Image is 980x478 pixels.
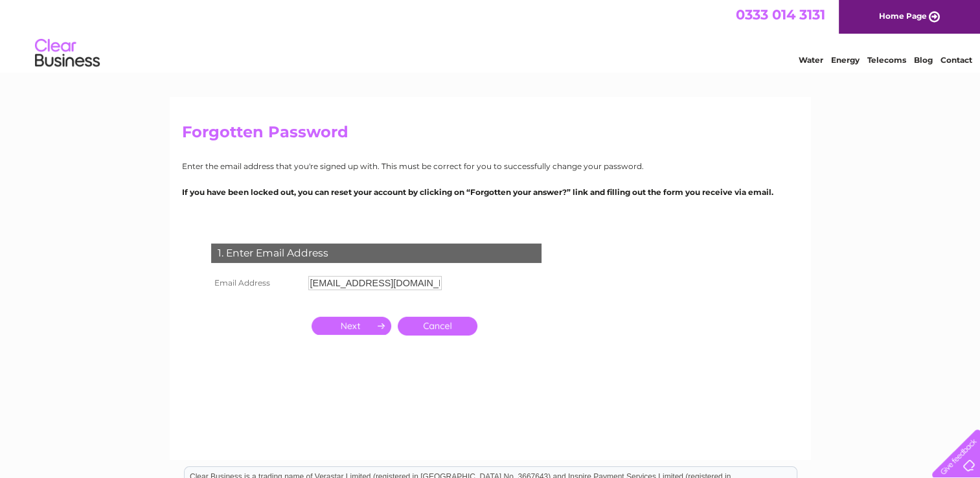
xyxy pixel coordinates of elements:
[940,55,972,65] a: Contact
[185,7,797,63] div: Clear Business is a trading name of Verastar Limited (registered in [GEOGRAPHIC_DATA] No. 3667643...
[182,160,799,172] p: Enter the email address that you're signed up with. This must be correct for you to successfully ...
[182,186,799,198] p: If you have been locked out, you can reset your account by clicking on “Forgotten your answer?” l...
[914,55,933,65] a: Blog
[34,34,100,73] img: logo.png
[736,6,825,23] a: 0333 014 3131
[799,55,823,65] a: Water
[831,55,860,65] a: Energy
[182,123,799,148] h2: Forgotten Password
[867,55,906,65] a: Telecoms
[398,317,477,336] a: Cancel
[211,244,541,263] div: 1. Enter Email Address
[208,273,305,293] th: Email Address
